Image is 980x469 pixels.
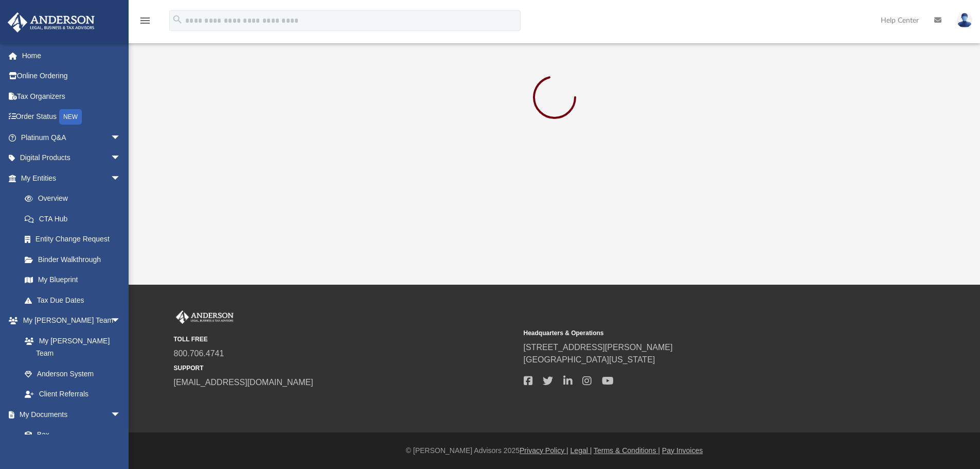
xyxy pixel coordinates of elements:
[571,446,592,455] a: Legal |
[14,425,126,445] a: Box
[7,86,136,107] a: Tax Organizers
[172,14,183,25] i: search
[524,328,866,338] small: Headquarters & Operations
[14,188,136,209] a: Overview
[14,270,131,290] a: My Blueprint
[594,446,660,455] a: Terms & Conditions |
[111,127,131,148] span: arrow_drop_down
[111,148,131,169] span: arrow_drop_down
[174,310,236,324] img: Anderson Advisors Platinum Portal
[662,446,703,455] a: Pay Invoices
[111,404,131,425] span: arrow_drop_down
[7,66,136,86] a: Online Ordering
[174,378,313,387] a: [EMAIL_ADDRESS][DOMAIN_NAME]
[14,384,131,405] a: Client Referrals
[174,335,516,344] small: TOLL FREE
[520,446,568,455] a: Privacy Policy |
[7,107,136,128] a: Order StatusNEW
[111,310,131,332] span: arrow_drop_down
[7,168,136,188] a: My Entitiesarrow_drop_down
[129,445,980,456] div: © [PERSON_NAME] Advisors 2025
[14,331,126,363] a: My [PERSON_NAME] Team
[7,148,136,168] a: Digital Productsarrow_drop_down
[174,363,516,373] small: SUPPORT
[7,45,136,66] a: Home
[111,168,131,189] span: arrow_drop_down
[174,349,224,358] a: 800.706.4741
[14,249,136,270] a: Binder Walkthrough
[14,229,136,250] a: Entity Change Request
[7,127,136,148] a: Platinum Q&Aarrow_drop_down
[5,12,98,32] img: Anderson Advisors Platinum Portal
[14,290,136,310] a: Tax Due Dates
[14,209,136,229] a: CTA Hub
[59,109,82,125] div: NEW
[7,404,131,425] a: My Documentsarrow_drop_down
[139,20,151,27] a: menu
[14,363,131,384] a: Anderson System
[957,13,972,28] img: User Pic
[139,14,151,27] i: menu
[524,343,673,352] a: [STREET_ADDRESS][PERSON_NAME]
[7,310,131,331] a: My [PERSON_NAME] Teamarrow_drop_down
[524,355,655,364] a: [GEOGRAPHIC_DATA][US_STATE]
